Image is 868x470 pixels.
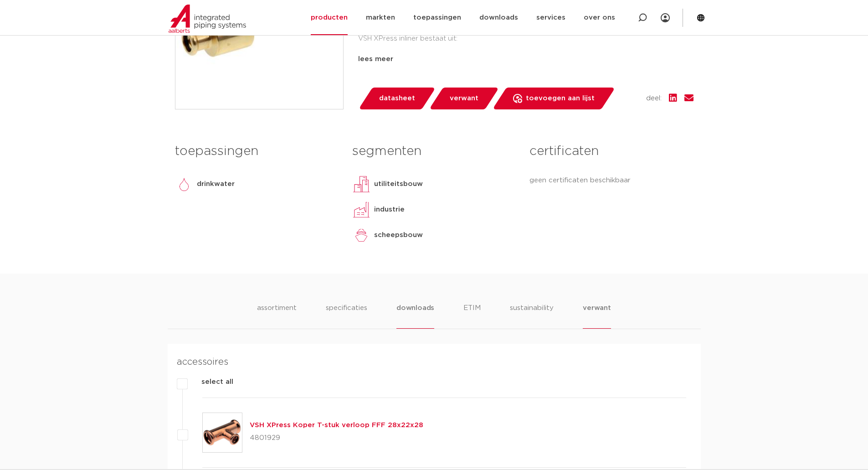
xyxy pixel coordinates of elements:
[646,93,662,104] span: deel:
[450,91,478,106] span: verwant
[510,303,554,329] li: sustainability
[326,303,367,329] li: specificaties
[250,431,423,445] p: 4801929
[352,201,370,219] img: industrie
[197,179,235,190] p: drinkwater
[358,88,436,109] a: datasheet
[352,142,516,160] h3: segmenten
[175,142,339,160] h3: toepassingen
[352,226,370,244] img: scheepsbouw
[177,355,686,369] h4: accessoires
[526,91,595,106] span: toevoegen aan lijst
[374,204,405,215] p: industrie
[365,50,693,64] li: B3884 fittingen sets voor 28mm of 35mm buis
[529,142,693,160] h3: certificaten
[352,175,370,193] img: utiliteitsbouw
[175,175,193,193] img: drinkwater
[250,422,423,429] a: VSH XPress Koper T-stuk verloop FFF 28x22x28
[374,230,423,241] p: scheepsbouw
[583,303,611,329] li: verwant
[188,377,233,387] label: select all
[396,303,434,329] li: downloads
[374,179,423,190] p: utiliteitsbouw
[203,413,242,452] img: Thumbnail for VSH XPress Koper T-stuk verloop FFF 28x22x28
[257,303,297,329] li: assortiment
[379,91,415,106] span: datasheet
[429,88,499,109] a: verwant
[463,303,481,329] li: ETIM
[529,175,693,186] p: geen certificaten beschikbaar
[358,54,693,65] div: lees meer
